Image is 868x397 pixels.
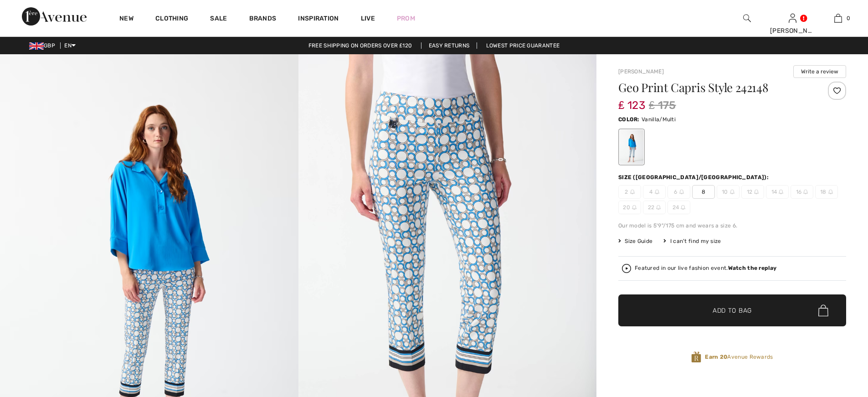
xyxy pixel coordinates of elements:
[618,68,664,75] a: [PERSON_NAME]
[249,15,277,24] a: Brands
[691,351,701,363] img: Avenue Rewards
[679,190,684,194] img: ring-m.svg
[741,185,764,199] span: 12
[618,222,846,230] div: Our model is 5'9"/175 cm and wears a size 6.
[618,173,770,181] div: Size ([GEOGRAPHIC_DATA]/[GEOGRAPHIC_DATA]):
[681,205,685,210] img: ring-m.svg
[64,42,76,49] span: EN
[635,265,776,271] div: Featured in our live fashion event.
[793,65,846,78] button: Write a review
[834,13,842,24] img: My Bag
[397,14,415,23] a: Prom
[743,13,751,24] img: search the website
[632,205,637,210] img: ring-m.svg
[803,190,808,194] img: ring-m.svg
[815,185,838,199] span: 18
[766,185,789,199] span: 14
[479,42,567,49] a: Lowest Price Guarantee
[789,14,796,22] a: Sign In
[643,201,666,214] span: 22
[728,265,777,271] strong: Watch the replay
[656,205,661,210] img: ring-m.svg
[618,185,641,199] span: 2
[620,130,643,164] div: Vanilla/Multi
[301,42,420,49] a: Free shipping on orders over ₤120
[810,329,859,351] iframe: Opens a widget where you can chat to one of our agents
[705,353,773,361] span: Avenue Rewards
[210,15,227,24] a: Sale
[791,185,813,199] span: 16
[663,237,721,245] div: I can't find my size
[622,264,631,273] img: Watch the replay
[361,14,375,23] a: Live
[692,185,715,199] span: 8
[642,116,676,123] span: Vanilla/Multi
[779,190,783,194] img: ring-m.svg
[630,190,635,194] img: ring-m.svg
[22,7,87,26] img: 1ère Avenue
[705,354,727,360] strong: Earn 20
[847,14,850,22] span: 0
[155,15,188,24] a: Clothing
[649,97,676,113] span: ₤ 175
[618,201,641,214] span: 20
[668,201,690,214] span: 24
[29,42,44,50] img: UK Pound
[298,15,339,24] span: Inspiration
[730,190,734,194] img: ring-m.svg
[643,185,666,199] span: 4
[618,82,808,93] h1: Geo Print Capris Style 242148
[754,190,759,194] img: ring-m.svg
[29,42,59,49] span: GBP
[713,306,752,315] span: Add to Bag
[717,185,740,199] span: 10
[618,237,652,245] span: Size Guide
[655,190,659,194] img: ring-m.svg
[618,294,846,326] button: Add to Bag
[421,42,478,49] a: Easy Returns
[618,116,640,123] span: Color:
[618,90,645,112] span: ₤ 123
[668,185,690,199] span: 6
[770,26,815,36] div: [PERSON_NAME]
[816,13,860,24] a: 0
[818,304,828,316] img: Bag.svg
[789,13,796,24] img: My Info
[119,15,134,24] a: New
[828,190,833,194] img: ring-m.svg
